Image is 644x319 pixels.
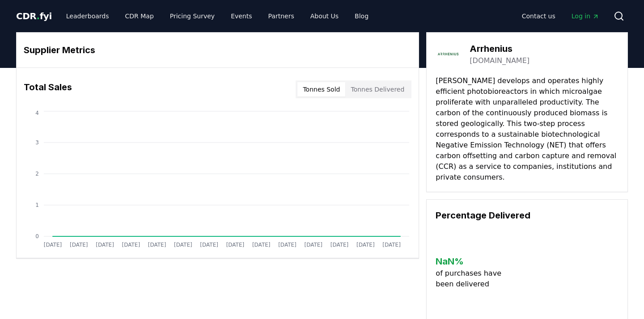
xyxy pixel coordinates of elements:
nav: Main [59,8,376,24]
tspan: [DATE] [148,242,166,248]
a: Blog [347,8,376,24]
a: Contact us [515,8,563,24]
p: [PERSON_NAME] develops and operates highly efficient photobioreactors in which microalgae prolife... [436,76,619,183]
tspan: [DATE] [330,242,349,248]
a: Log in [564,8,606,24]
span: . [37,11,40,21]
a: Partners [261,8,301,24]
button: Tonnes Delivered [345,82,410,97]
img: Arrhenius-logo [436,42,461,67]
h3: Arrhenius [470,42,530,55]
h3: Total Sales [24,80,72,98]
button: Tonnes Sold [297,82,345,97]
span: CDR fyi [16,11,52,21]
tspan: [DATE] [304,242,322,248]
tspan: [DATE] [70,242,88,248]
a: About Us [303,8,346,24]
a: CDR.fyi [16,10,52,22]
tspan: [DATE] [96,242,114,248]
a: Pricing Survey [163,8,222,24]
tspan: [DATE] [356,242,375,248]
tspan: [DATE] [174,242,192,248]
h3: Percentage Delivered [436,209,619,222]
tspan: [DATE] [122,242,140,248]
nav: Main [515,8,606,24]
tspan: 1 [35,202,39,208]
tspan: [DATE] [226,242,245,248]
p: of purchases have been delivered [436,268,508,290]
a: Leaderboards [59,8,116,24]
span: Log in [572,12,599,21]
tspan: [DATE] [252,242,271,248]
tspan: 0 [35,233,39,239]
tspan: [DATE] [382,242,401,248]
tspan: 4 [35,110,39,116]
tspan: [DATE] [278,242,297,248]
h3: Supplier Metrics [24,43,411,57]
h3: NaN % [436,255,508,268]
tspan: [DATE] [44,242,62,248]
tspan: 3 [35,139,39,146]
a: Events [224,8,259,24]
a: [DOMAIN_NAME] [470,55,530,66]
tspan: 2 [35,171,39,177]
a: CDR Map [118,8,161,24]
tspan: [DATE] [200,242,218,248]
